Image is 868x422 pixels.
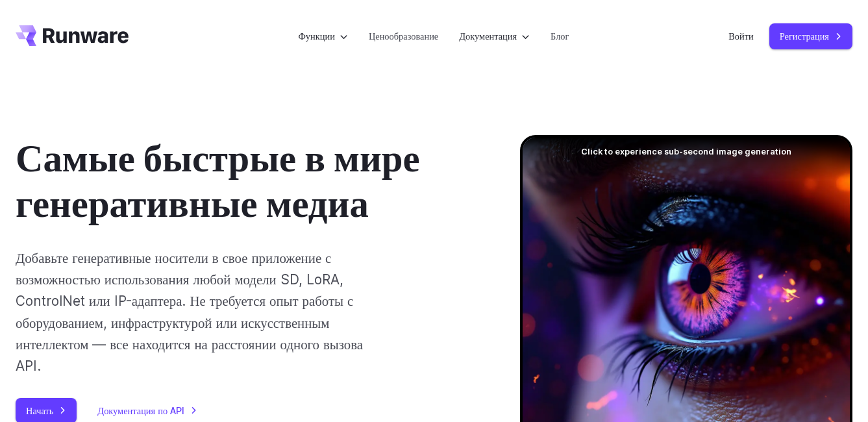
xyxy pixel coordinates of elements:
[97,403,197,418] a: Документация по API
[369,29,438,43] a: Ценообразование
[728,29,754,43] a: Войти
[551,29,569,43] a: Блог
[299,29,348,43] label: Функции
[16,25,129,46] a: Перейти к/
[16,135,478,227] h1: Самые быстрые в мире генеративные медиа
[459,29,530,43] label: Документация
[16,247,386,377] p: Добавьте генеративные носители в свое приложение с возможностью использования любой модели SD, Lo...
[769,23,852,49] a: Регистрация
